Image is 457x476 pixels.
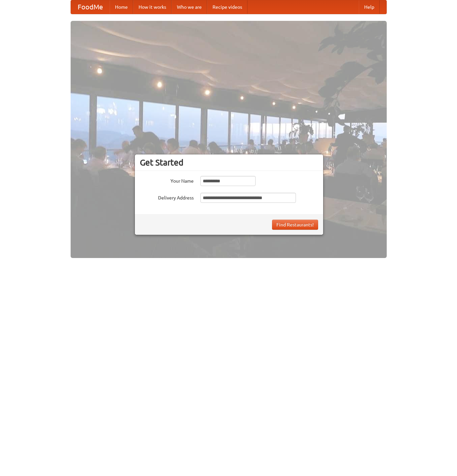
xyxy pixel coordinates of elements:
a: How it works [133,0,172,14]
label: Delivery Address [140,193,194,201]
a: Who we are [172,0,207,14]
a: FoodMe [71,0,110,14]
label: Your Name [140,176,194,184]
h3: Get Started [140,157,318,168]
a: Help [359,0,380,14]
a: Home [110,0,133,14]
button: Find Restaurants! [272,220,318,230]
a: Recipe videos [207,0,247,14]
